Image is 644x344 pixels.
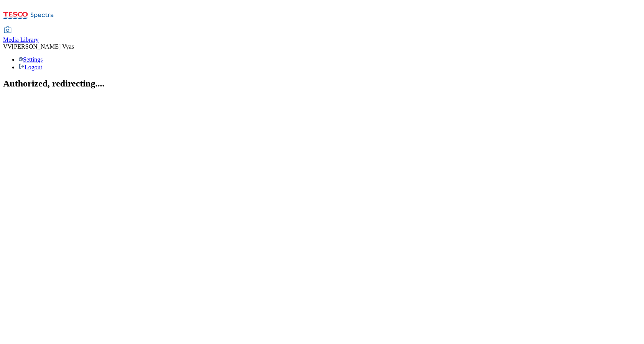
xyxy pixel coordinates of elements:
h2: Authorized, redirecting.... [3,78,641,89]
span: VV [3,43,12,50]
span: [PERSON_NAME] Vyas [12,43,74,50]
a: Settings [18,56,43,63]
a: Media Library [3,27,39,43]
span: Media Library [3,36,39,43]
a: Logout [18,64,42,70]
